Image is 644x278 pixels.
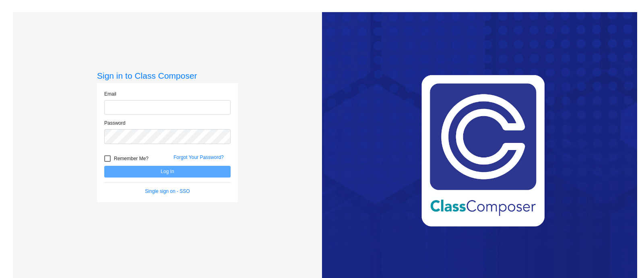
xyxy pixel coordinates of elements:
[173,155,224,160] a: Forgot Your Password?
[104,166,231,178] button: Log In
[97,71,238,81] h3: Sign in to Class Composer
[114,154,149,163] span: Remember Me?
[104,90,116,98] label: Email
[104,119,126,127] label: Password
[145,188,190,194] a: Single sign on - SSO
